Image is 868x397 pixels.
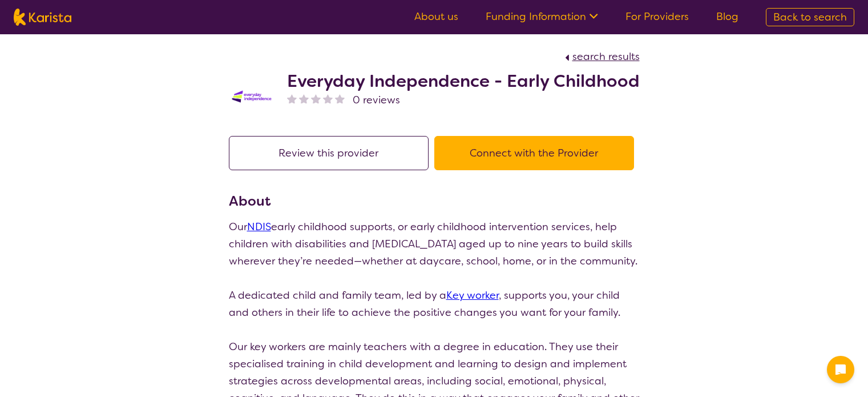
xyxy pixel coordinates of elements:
[287,94,297,103] img: nonereviewstar
[229,288,620,319] span: A dedicated child and family team, led by a , supports you, your child and others in their life t...
[486,10,598,23] a: Funding Information
[335,94,345,103] img: nonereviewstar
[572,50,640,63] span: search results
[299,94,309,103] img: nonereviewstar
[562,50,640,63] a: search results
[229,87,274,106] img: kdssqoqrr0tfqzmv8ac0.png
[434,136,634,170] button: Connect with the Provider
[414,10,458,23] a: About us
[247,220,271,234] a: NDIS
[434,146,640,160] a: Connect with the Provider
[773,10,847,24] span: Back to search
[311,94,321,103] img: nonereviewstar
[287,71,640,91] h2: Everyday Independence - Early Childhood
[446,288,499,302] a: Key worker
[229,136,429,170] button: Review this provider
[229,146,434,160] a: Review this provider
[625,10,689,23] a: For Providers
[323,94,333,103] img: nonereviewstar
[14,9,71,26] img: Karista logo
[229,191,640,211] h3: About
[766,8,854,26] a: Back to search
[353,91,400,109] span: 0 reviews
[716,10,738,23] a: Blog
[229,220,637,268] span: Our early childhood supports, or early childhood intervention services, help children with disabi...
